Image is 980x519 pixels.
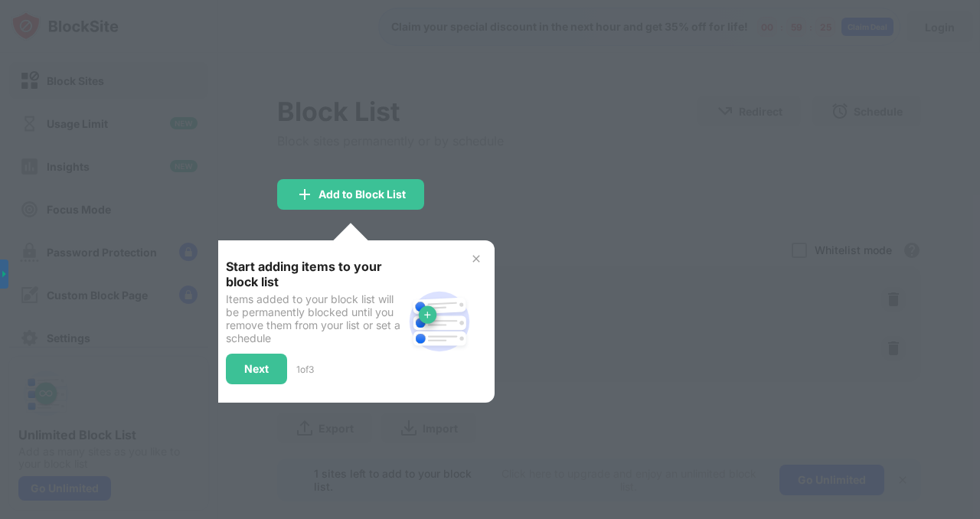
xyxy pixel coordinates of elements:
img: block-site.svg [403,285,476,358]
div: Items added to your block list will be permanently blocked until you remove them from your list o... [226,292,403,344]
div: Start adding items to your block list [226,259,403,289]
img: x-button.svg [470,253,482,265]
div: Next [244,363,269,375]
div: 1 of 3 [296,364,314,375]
div: Add to Block List [318,188,406,201]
